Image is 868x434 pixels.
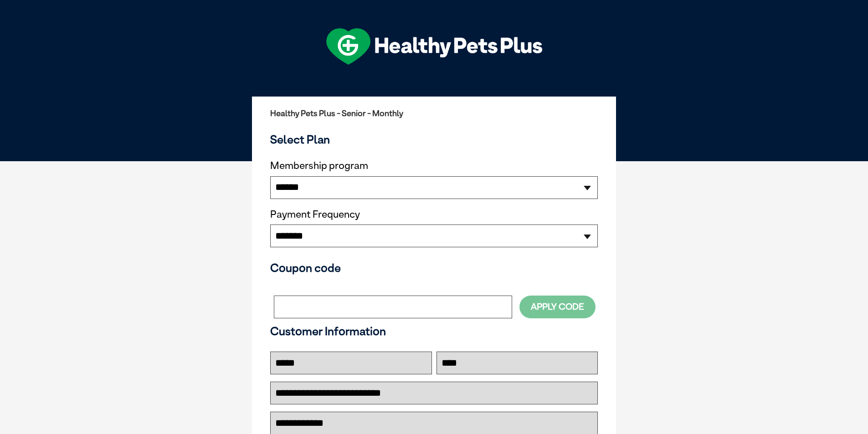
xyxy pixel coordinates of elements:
label: Payment Frequency [270,209,360,220]
h3: Coupon code [270,261,598,275]
h3: Select Plan [270,133,598,146]
img: hpp-logo-landscape-green-white.png [326,28,542,65]
button: Apply Code [519,296,596,318]
label: Membership program [270,160,598,172]
h2: Healthy Pets Plus - Senior - Monthly [270,109,598,118]
h3: Customer Information [270,324,598,338]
